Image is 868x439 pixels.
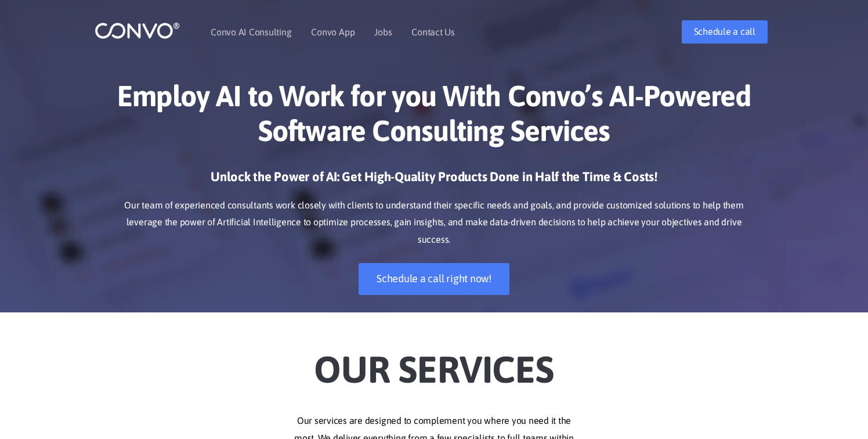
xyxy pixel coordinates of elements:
h1: Employ AI to Work for you With Convo’s AI-Powered Software Consulting Services [112,78,756,157]
h3: Unlock the Power of AI: Get High-Quality Products Done in Half the Time & Costs! [112,168,756,194]
p: Our team of experienced consultants work closely with clients to understand their specific needs ... [112,197,756,249]
a: Contact Us [411,27,455,37]
a: Schedule a call [682,20,768,44]
a: Convo AI Consulting [211,27,291,37]
a: Jobs [374,27,392,37]
a: Convo App [311,27,355,37]
h2: Our Services [112,330,756,395]
a: Schedule a call right now! [359,263,509,295]
img: logo_1.png [95,21,180,39]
